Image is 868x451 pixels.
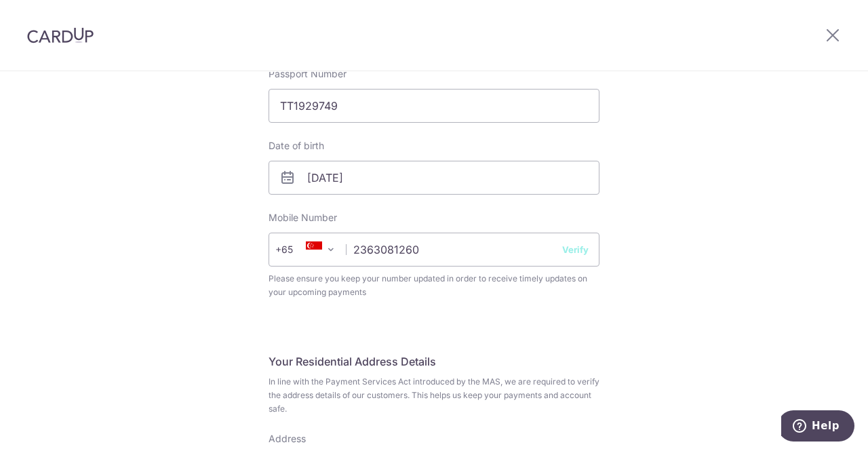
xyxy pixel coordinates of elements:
[269,89,599,123] input: Passport Number
[269,139,324,153] label: Date of birth
[279,241,312,258] span: +65
[269,211,337,224] label: Mobile Number
[269,67,347,81] label: Passport Number
[269,432,306,446] label: Address
[269,161,599,195] input: DD/MM/YYYY
[269,353,599,370] h5: Your Residential Address Details
[269,272,599,299] span: Please ensure you keep your number updated in order to receive timely updates on your upcoming pa...
[27,27,94,43] img: CardUp
[275,241,312,258] span: +65
[562,243,589,256] button: Verify
[781,410,854,444] iframe: Opens a widget where you can find more information
[269,375,599,416] span: In line with the Payment Services Act introduced by the MAS, we are required to verify the addres...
